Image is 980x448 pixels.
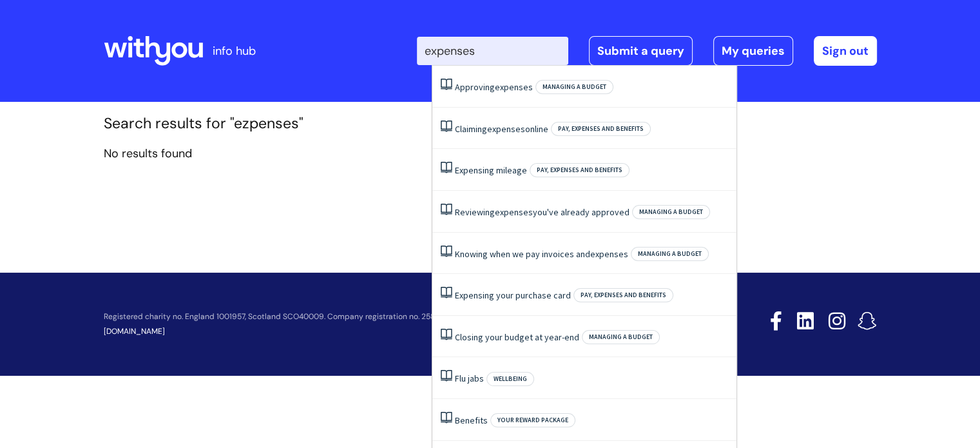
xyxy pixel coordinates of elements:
[455,164,527,176] a: Expensing mileage
[213,41,256,61] p: info hub
[455,289,571,301] a: Expensing your purchase card
[589,36,693,66] a: Submit a query
[455,248,628,260] a: Knowing when we pay invoices andexpenses
[455,331,579,343] a: Closing your budget at year-end
[495,81,533,93] span: expenses
[632,205,710,219] span: Managing a budget
[490,413,575,427] span: Your reward package
[455,373,484,384] a: Flu jabs
[417,37,568,65] input: Search
[631,247,709,261] span: Managing a budget
[104,326,165,336] a: [DOMAIN_NAME]
[455,414,488,426] a: Benefits
[455,123,548,135] a: Claimingexpensesonline
[495,206,533,218] span: expenses
[455,81,533,93] a: Approvingexpenses
[104,143,877,164] p: No results found
[530,163,629,177] span: Pay, expenses and benefits
[455,206,629,218] a: Reviewingexpensesyou've already approved
[535,80,613,94] span: Managing a budget
[573,288,673,302] span: Pay, expenses and benefits
[590,248,628,260] span: expenses
[814,36,877,66] a: Sign out
[713,36,793,66] a: My queries
[104,313,678,321] p: Registered charity no. England 1001957, Scotland SCO40009. Company registration no. 2580377
[487,123,525,135] span: expenses
[551,122,651,136] span: Pay, expenses and benefits
[104,115,877,133] h1: Search results for "ezpenses"
[486,372,534,386] span: Wellbeing
[417,36,877,66] div: | -
[582,330,660,344] span: Managing a budget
